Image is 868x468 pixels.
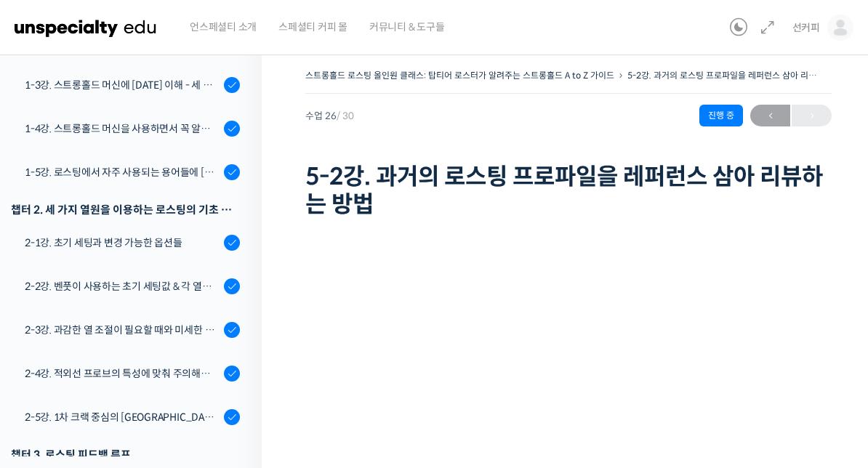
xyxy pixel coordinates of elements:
span: / 30 [337,110,354,122]
h1: 5-2강. 과거의 로스팅 프로파일을 레퍼런스 삼아 리뷰하는 방법 [305,163,832,219]
div: 2-2강. 벤풋이 사용하는 초기 세팅값 & 각 열원이 하는 역할 [25,278,220,294]
span: ← [750,106,790,126]
div: 1-4강. 스트롱홀드 머신을 사용하면서 꼭 알고 있어야 할 유의사항 [25,121,220,137]
div: 2-1강. 초기 세팅과 변경 가능한 옵션들 [25,235,220,251]
span: 수업 26 [305,111,354,121]
div: 진행 중 [699,105,743,126]
a: 스트롱홀드 로스팅 올인원 클래스: 탑티어 로스터가 알려주는 스트롱홀드 A to Z 가이드 [305,70,614,81]
a: 설정 [188,347,279,384]
div: 1-3강. 스트롱홀드 머신에 [DATE] 이해 - 세 가지 열원이 만들어내는 변화 [25,77,220,93]
span: 설정 [225,369,242,381]
a: 5-2강. 과거의 로스팅 프로파일을 레퍼런스 삼아 리뷰하는 방법 [627,70,851,81]
span: 대화 [133,370,150,382]
div: 챕터 3. 로스팅 피드백 루프 [11,445,240,464]
div: 2-3강. 과감한 열 조절이 필요할 때와 미세한 열 조절이 필요할 때 [25,322,220,338]
div: 2-4강. 적외선 프로브의 특성에 맞춰 주의해야 할 점들 [25,366,220,382]
span: 홈 [46,369,55,381]
div: 2-5강. 1차 크랙 중심의 [GEOGRAPHIC_DATA]에 관하여 [25,409,220,425]
a: 대화 [96,347,188,384]
div: 챕터 2. 세 가지 열원을 이용하는 로스팅의 기초 설계 [11,200,240,219]
a: ←이전 [750,105,790,126]
span: 선커피 [792,21,820,34]
div: 1-5강. 로스팅에서 자주 사용되는 용어들에 [DATE] 이해 [25,164,220,180]
a: 홈 [4,347,96,384]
